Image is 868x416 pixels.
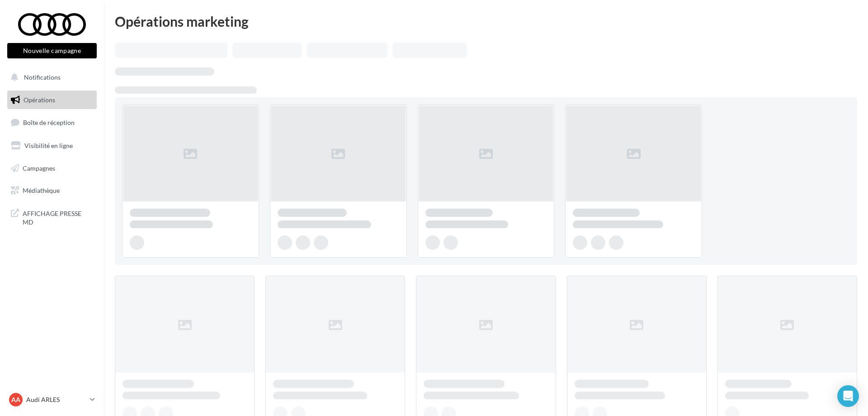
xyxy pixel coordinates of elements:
div: Open Intercom Messenger [837,385,859,407]
span: Opérations [24,96,55,104]
span: Notifications [24,73,61,81]
span: Boîte de réception [23,119,75,126]
span: AA [11,395,20,404]
span: Campagnes [23,164,55,172]
p: Audi ARLES [26,395,86,404]
a: AA Audi ARLES [7,391,97,408]
a: Opérations [5,91,99,110]
a: Visibilité en ligne [5,136,99,155]
span: AFFICHAGE PRESSE MD [23,207,93,227]
a: Médiathèque [5,181,99,200]
a: Campagnes [5,159,99,178]
a: Boîte de réception [5,113,99,132]
button: Nouvelle campagne [7,43,97,58]
button: Notifications [5,68,95,87]
span: Médiathèque [23,186,60,194]
a: AFFICHAGE PRESSE MD [5,204,99,230]
span: Visibilité en ligne [24,142,73,149]
div: Opérations marketing [115,14,857,28]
